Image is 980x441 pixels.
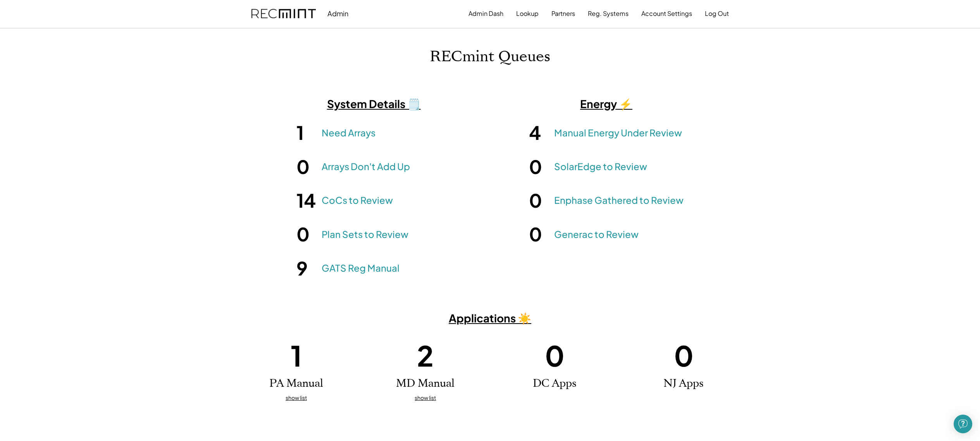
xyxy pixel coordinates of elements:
[251,9,316,19] img: recmint-logotype%403x.png
[705,6,729,21] button: Log Out
[327,9,348,18] div: Admin
[322,262,400,275] a: GATS Reg Manual
[529,188,550,212] h1: 0
[554,228,639,241] a: Generac to Review
[277,97,471,111] h3: System Details 🗒️
[554,126,682,140] a: Manual Energy Under Review
[296,155,318,179] h1: 0
[322,194,393,207] a: CoCs to Review
[663,377,704,390] h2: NJ Apps
[954,415,972,433] div: Open Intercom Messenger
[516,6,539,21] button: Lookup
[430,48,550,66] h1: RECmint Queues
[554,194,684,207] a: Enphase Gathered to Review
[588,6,629,21] button: Reg. Systems
[551,6,575,21] button: Partners
[396,377,455,390] h2: MD Manual
[529,121,550,145] h1: 4
[554,160,647,173] a: SolarEdge to Review
[533,377,577,390] h2: DC Apps
[545,337,565,374] h1: 0
[510,97,703,111] h3: Energy ⚡
[322,228,408,241] a: Plan Sets to Review
[468,6,503,21] button: Admin Dash
[269,377,323,390] h2: PA Manual
[286,394,307,401] u: show list
[641,6,692,21] button: Account Settings
[291,337,302,374] h1: 1
[296,256,318,280] h1: 9
[296,222,318,246] h1: 0
[674,337,694,374] h1: 0
[529,222,550,246] h1: 0
[322,160,410,173] a: Arrays Don't Add Up
[529,155,550,179] h1: 0
[296,188,318,212] h1: 14
[415,394,436,401] u: show list
[296,121,318,145] h1: 1
[322,126,375,140] a: Need Arrays
[417,337,434,374] h1: 2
